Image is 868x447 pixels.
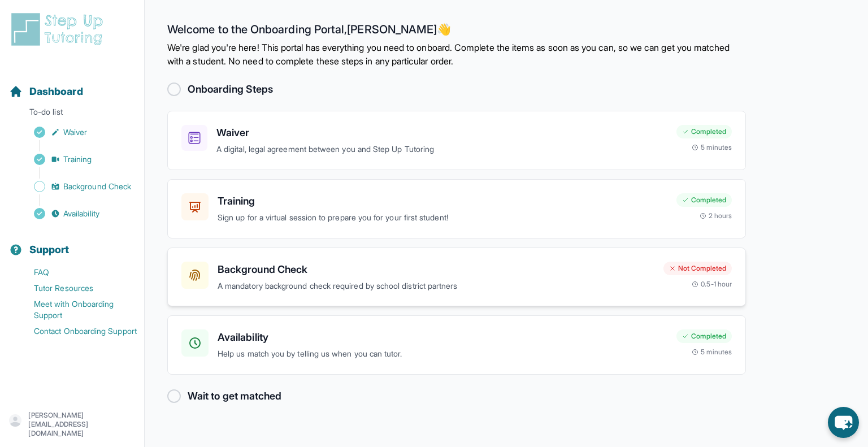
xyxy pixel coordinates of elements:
[5,66,140,104] button: Dashboard
[188,81,273,97] h2: Onboarding Steps
[5,106,140,122] p: To-do list
[218,193,667,209] h3: Training
[9,11,110,47] img: logo
[218,348,667,361] p: Help us match you by telling us when you can tutor.
[218,211,667,224] p: Sign up for a virtual session to prepare you for your first student!
[9,323,144,339] a: Contact Onboarding Support
[218,280,654,293] p: A mandatory background check required by school district partners
[28,411,135,438] p: [PERSON_NAME][EMAIL_ADDRESS][DOMAIN_NAME]
[676,193,732,207] div: Completed
[663,262,732,275] div: Not Completed
[29,84,83,99] span: Dashboard
[167,41,746,68] p: We're glad you're here! This portal has everything you need to onboard. Complete the items as soo...
[9,151,144,167] a: Training
[9,296,144,323] a: Meet with Onboarding Support
[63,208,99,219] span: Availability
[9,280,144,296] a: Tutor Resources
[700,211,732,220] div: 2 hours
[63,154,92,165] span: Training
[216,143,667,156] p: A digital, legal agreement between you and Step Up Tutoring
[9,264,144,280] a: FAQ
[676,125,732,138] div: Completed
[5,224,140,262] button: Support
[167,248,746,307] a: Background CheckA mandatory background check required by school district partnersNot Completed0.5...
[692,348,732,357] div: 5 minutes
[167,23,746,41] h2: Welcome to the Onboarding Portal, [PERSON_NAME] 👋
[218,329,667,345] h3: Availability
[9,124,144,140] a: Waiver
[218,262,654,277] h3: Background Check
[676,329,732,343] div: Completed
[167,315,746,375] a: AvailabilityHelp us match you by telling us when you can tutor.Completed5 minutes
[828,407,859,438] button: chat-button
[63,127,87,138] span: Waiver
[9,411,135,438] button: [PERSON_NAME][EMAIL_ADDRESS][DOMAIN_NAME]
[692,280,732,289] div: 0.5-1 hour
[188,388,281,404] h2: Wait to get matched
[167,111,746,170] a: WaiverA digital, legal agreement between you and Step Up TutoringCompleted5 minutes
[63,181,131,192] span: Background Check
[9,206,144,222] a: Availability
[216,125,667,141] h3: Waiver
[9,84,83,99] a: Dashboard
[692,143,732,152] div: 5 minutes
[29,242,70,258] span: Support
[167,179,746,238] a: TrainingSign up for a virtual session to prepare you for your first student!Completed2 hours
[9,179,144,194] a: Background Check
